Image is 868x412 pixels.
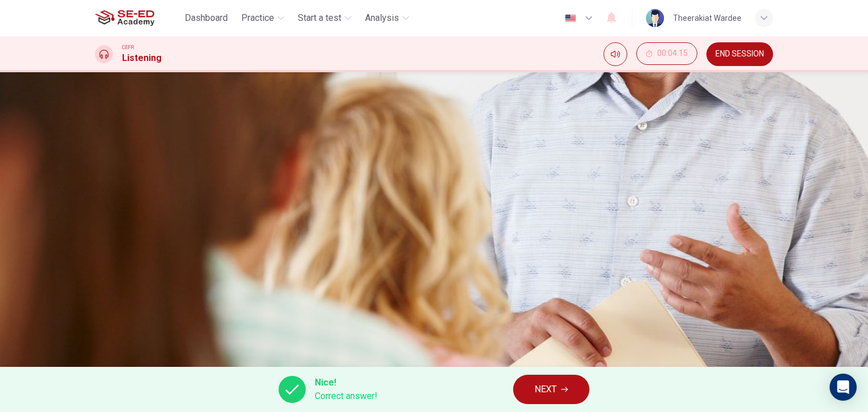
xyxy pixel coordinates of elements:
span: 00:04:15 [657,49,688,58]
span: Practice [241,11,274,25]
img: en [563,14,578,23]
button: Practice [237,8,289,28]
div: Mute [604,42,627,66]
span: Correct answer! [315,389,377,403]
button: 00:04:15 [636,42,697,65]
div: Open Intercom Messenger [830,374,857,401]
span: END SESSION [715,50,764,59]
button: NEXT [513,375,589,404]
span: Analysis [365,11,399,25]
button: Dashboard [180,8,232,28]
span: CEFR [122,43,134,51]
div: Theerakiat Wardee [673,11,741,25]
span: Nice! [315,376,377,389]
div: Hide [636,42,697,66]
h1: Listening [122,51,162,65]
button: END SESSION [706,42,773,66]
img: SE-ED Academy logo [95,7,154,29]
img: Profile picture [646,9,664,27]
button: Start a test [293,8,356,28]
span: NEXT [535,382,557,397]
a: SE-ED Academy logo [95,7,180,29]
span: Dashboard [185,11,228,25]
span: Start a test [298,11,341,25]
button: Analysis [361,8,414,28]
